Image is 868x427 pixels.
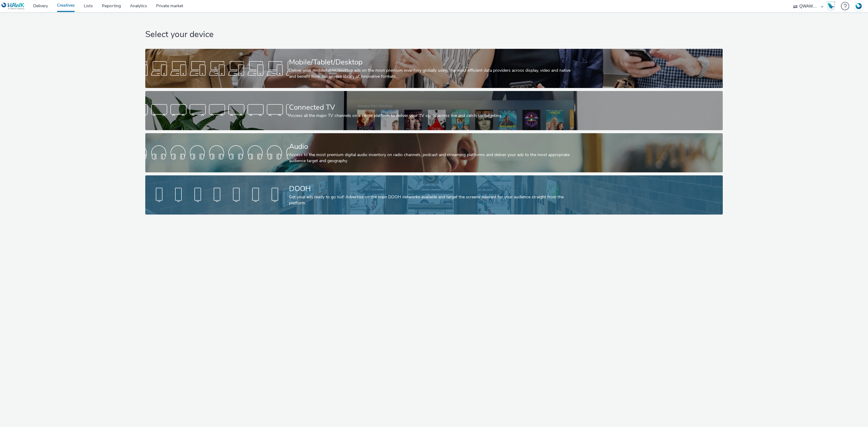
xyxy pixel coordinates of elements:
[289,141,577,152] div: Audio
[826,1,835,11] img: Hawk Academy
[289,102,577,113] div: Connected TV
[2,2,25,10] img: undefined Logo
[289,113,577,119] div: Access all the major TV channels on a single platform to deliver your TV spots across live and ca...
[289,68,577,80] div: Deliver your mobile/tablet/desktop ads on the most premium inventory globally using the most effi...
[826,1,838,11] a: Hawk Academy
[854,2,863,11] img: Account FR
[145,91,722,130] a: Connected TVAccess all the major TV channels on a single platform to deliver your TV spots across...
[145,133,722,172] a: AudioAccess to the most premium digital audio inventory on radio channels, podcast and streaming ...
[289,152,577,164] div: Access to the most premium digital audio inventory on radio channels, podcast and streaming platf...
[289,194,577,206] div: Get your ads ready to go out! Advertise on the main DOOH networks available and target the screen...
[145,175,722,215] a: DOOHGet your ads ready to go out! Advertise on the main DOOH networks available and target the sc...
[145,29,722,40] h1: Select your device
[145,49,722,88] a: Mobile/Tablet/DesktopDeliver your mobile/tablet/desktop ads on the most premium inventory globall...
[289,184,577,194] div: DOOH
[289,57,577,68] div: Mobile/Tablet/Desktop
